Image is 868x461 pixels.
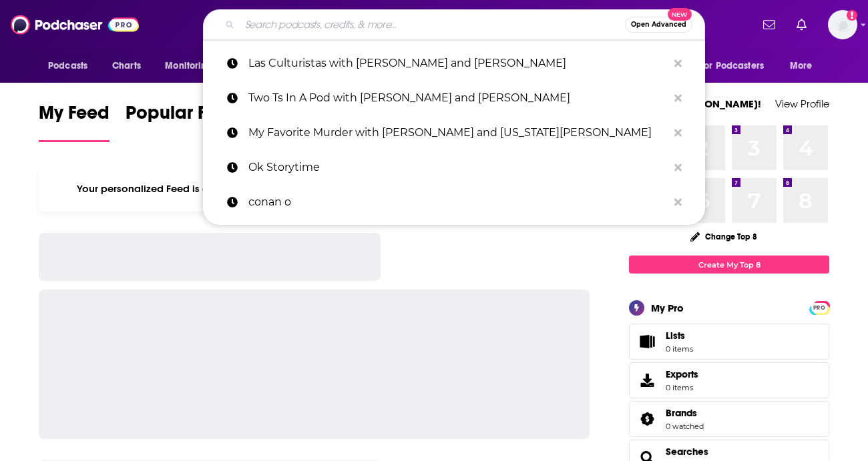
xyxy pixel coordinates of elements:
span: Popular Feed [126,101,239,132]
a: View Profile [775,97,829,110]
a: Ok Storytime [203,150,705,185]
p: Two Ts In A Pod with Teddi Mellencamp and Tamra Judge [248,81,668,115]
button: Change Top 8 [682,228,765,245]
span: 0 items [666,344,693,354]
a: 0 watched [666,422,704,431]
span: Lists [634,332,660,351]
a: Create My Top 8 [629,256,829,274]
span: For Podcasters [700,57,764,75]
span: PRO [811,303,827,313]
p: My Favorite Murder with Karen Kilgariff and Georgia Hardstark [248,115,668,150]
span: Exports [666,368,698,380]
span: 0 items [666,383,698,392]
span: Open Advanced [631,21,686,28]
a: Show notifications dropdown [758,13,781,36]
a: Charts [103,53,149,79]
span: Brands [629,401,829,437]
input: Search podcasts, credits, & more... [240,14,625,35]
img: Podchaser - Follow, Share and Rate Podcasts [11,12,139,37]
a: My Favorite Murder with [PERSON_NAME] and [US_STATE][PERSON_NAME] [203,115,705,150]
button: Open AdvancedNew [625,17,692,33]
span: New [668,8,692,21]
div: My Pro [651,302,684,314]
a: Searches [666,446,708,458]
a: Exports [629,362,829,398]
span: Podcasts [48,57,87,75]
span: Exports [634,371,660,390]
a: conan o [203,185,705,219]
button: open menu [781,53,829,79]
span: My Feed [39,101,110,132]
span: Lists [666,330,685,342]
a: Brands [666,407,704,419]
p: Las Culturistas with Matt Rogers and Bowen Yang [248,46,668,81]
a: Las Culturistas with [PERSON_NAME] and [PERSON_NAME] [203,46,705,81]
span: Brands [666,407,697,419]
button: open menu [156,53,230,79]
button: Show profile menu [828,10,857,39]
img: User Profile [828,10,857,39]
span: Charts [112,57,141,75]
div: Search podcasts, credits, & more... [203,9,705,40]
a: Brands [634,410,660,428]
a: Show notifications dropdown [791,13,812,36]
button: open menu [39,53,105,79]
a: Lists [629,324,829,360]
p: Ok Storytime [248,150,668,185]
span: Logged in as haleysmith21 [828,10,857,39]
a: Popular Feed [126,101,239,142]
svg: Add a profile image [847,10,857,21]
p: conan o [248,185,668,219]
a: My Feed [39,101,110,142]
span: Lists [666,330,693,342]
div: Your personalized Feed is curated based on the Podcasts, Creators, Users, and Lists that you Follow. [39,166,590,211]
button: open menu [691,53,783,79]
span: More [790,57,813,75]
a: PRO [811,302,827,312]
span: Monitoring [165,57,212,75]
a: Two Ts In A Pod with [PERSON_NAME] and [PERSON_NAME] [203,81,705,115]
